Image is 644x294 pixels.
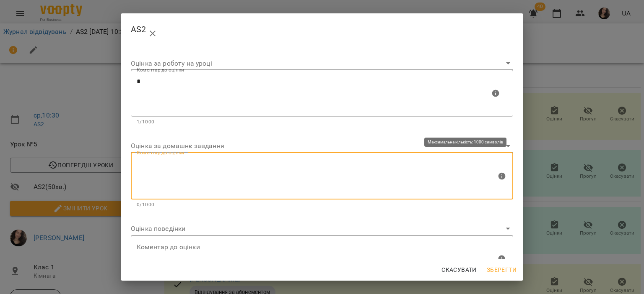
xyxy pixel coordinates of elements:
h2: AS2 [131,20,513,40]
div: Максимальна кількість: 1000 символів [131,235,513,291]
p: 1/1000 [137,118,507,126]
span: Зберегти [487,265,517,275]
button: Зберегти [483,262,520,277]
p: 0/1000 [137,201,507,209]
button: close [143,23,163,43]
span: Скасувати [441,265,477,275]
div: Максимальна кількість: 1000 символів [131,70,513,126]
button: Скасувати [438,262,480,277]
